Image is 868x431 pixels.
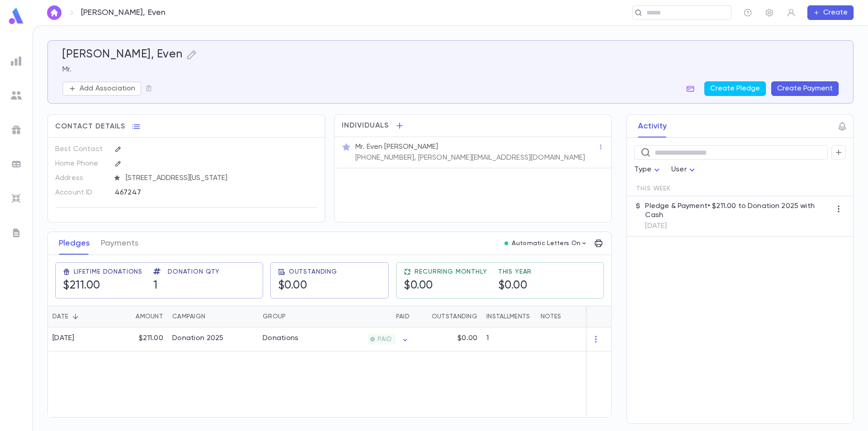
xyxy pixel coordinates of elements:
[11,159,22,170] img: batches_grey.339ca447c9d9533ef1741baa751efc33.svg
[11,227,22,238] img: letters_grey.7941b92b52307dd3b8a917253454ce1c.svg
[59,232,90,255] button: Pledges
[355,153,585,162] p: [PHONE_NUMBER], [PERSON_NAME][EMAIL_ADDRESS][DOMAIN_NAME]
[80,84,135,93] p: Add Association
[109,327,168,351] div: $211.00
[404,279,433,293] h5: $0.00
[68,309,83,324] button: Sort
[63,279,100,293] h5: $211.00
[458,334,477,343] p: $0.00
[645,222,831,231] p: [DATE]
[62,81,142,96] button: Add Association
[415,268,487,275] span: Recurring Monthly
[671,166,687,173] span: User
[74,268,142,275] span: Lifetime Donations
[55,185,107,200] p: Account ID
[153,279,158,293] h5: 1
[49,9,60,16] img: home_white.a664292cf8c1dea59945f0da9f25487c.svg
[634,161,662,179] div: Type
[414,306,482,327] div: Outstanding
[498,268,532,275] span: This Year
[541,306,561,327] div: Notes
[62,65,839,74] p: Mr.
[168,268,220,275] span: Donation Qty
[342,121,389,130] span: Individuals
[55,171,107,185] p: Address
[482,306,536,327] div: Installments
[355,142,439,152] p: Mr. Even [PERSON_NAME]
[636,185,671,192] span: This Week
[536,306,649,327] div: Notes
[168,306,258,327] div: Campaign
[396,306,410,327] div: Paid
[55,122,125,131] span: Contact Details
[807,5,854,20] button: Create
[771,81,839,96] button: Create Payment
[258,306,326,327] div: Group
[11,193,22,204] img: imports_grey.530a8a0e642e233f2baf0ef88e8c9fcb.svg
[101,232,138,255] button: Payments
[486,306,530,327] div: Installments
[122,174,318,183] span: [STREET_ADDRESS][US_STATE]
[326,306,414,327] div: Paid
[52,306,68,327] div: Date
[52,334,75,343] div: [DATE]
[55,142,107,156] p: Best Contact
[645,202,831,220] p: Pledge & Payment • $211.00 to Donation 2025 with Cash
[501,237,591,250] button: Automatic Letters On
[482,327,536,351] div: 1
[81,8,165,18] p: [PERSON_NAME], Even
[62,48,183,62] h5: [PERSON_NAME], Even
[498,279,528,293] h5: $0.00
[278,279,307,293] h5: $0.00
[55,156,107,171] p: Home Phone
[704,81,766,96] button: Create Pledge
[115,185,273,199] div: 467247
[263,306,286,327] div: Group
[512,240,580,247] p: Automatic Letters On
[11,124,22,135] img: campaigns_grey.99e729a5f7ee94e3726e6486bddda8f1.svg
[172,334,224,343] div: Donation 2025
[671,161,698,179] div: User
[11,56,22,66] img: reports_grey.c525e4749d1bce6a11f5fe2a8de1b229.svg
[289,268,337,275] span: Outstanding
[109,306,168,327] div: Amount
[48,306,109,327] div: Date
[11,90,22,101] img: students_grey.60c7aba0da46da39d6d829b817ac14fc.svg
[638,115,667,137] button: Activity
[374,336,395,343] span: PAID
[432,306,477,327] div: Outstanding
[634,166,651,173] span: Type
[7,7,25,25] img: logo
[172,306,205,327] div: Campaign
[263,334,299,343] div: Donations
[136,306,163,327] div: Amount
